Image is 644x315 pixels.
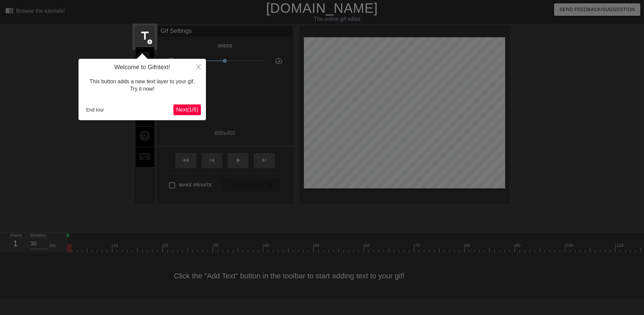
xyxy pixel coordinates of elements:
[84,71,201,100] div: This button adds a new text layer to your gif. Try it now!
[176,107,198,113] span: Next ( 1 / 6 )
[84,64,201,71] h4: Welcome to Gifntext!
[191,59,206,74] button: Close
[173,104,201,115] button: Next
[84,105,107,115] button: End tour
